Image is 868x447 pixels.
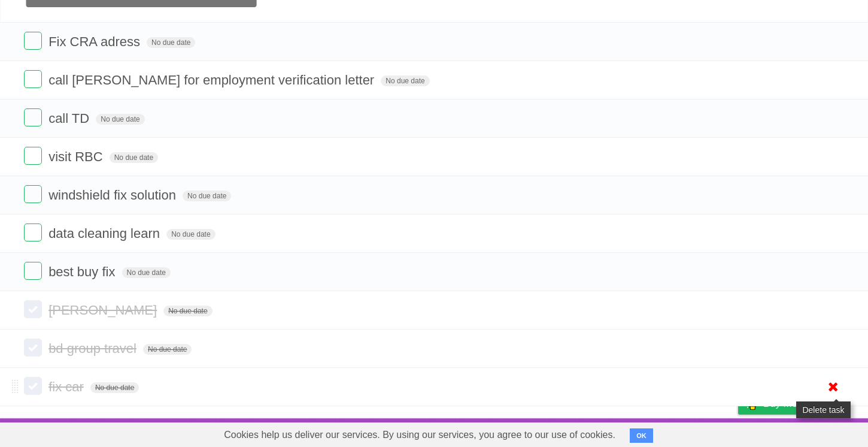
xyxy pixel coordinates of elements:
a: About [579,421,604,444]
label: Done [24,32,42,50]
label: Done [24,339,42,357]
label: Done [24,223,42,241]
span: call [PERSON_NAME] for employment verification letter [48,73,377,87]
label: Done [24,300,42,318]
span: [PERSON_NAME] [48,303,160,318]
label: Done [24,377,42,395]
span: No due date [110,152,158,163]
span: bd group travel [48,341,139,356]
span: Cookies help us deliver our services. By using our services, you agree to our use of cookies. [212,423,627,447]
span: No due date [96,114,144,125]
a: Developers [618,421,667,444]
label: Done [24,262,42,280]
span: No due date [90,382,139,393]
span: data cleaning learn [48,226,163,241]
span: call TD [48,111,92,126]
label: Done [24,70,42,88]
span: best buy fix [48,264,118,279]
span: windshield fix solution [48,188,179,203]
label: Done [24,147,42,165]
a: Privacy [723,421,754,444]
span: visit RBC [48,149,105,164]
a: Terms [682,421,708,444]
span: No due date [183,191,231,201]
span: No due date [166,229,215,240]
span: No due date [381,75,429,86]
span: No due date [122,267,171,278]
label: Done [24,108,42,126]
span: Fix CRA adress [48,34,143,49]
span: fix car [48,379,87,394]
button: OK [630,428,653,443]
span: No due date [163,306,212,316]
span: Buy me a coffee [763,393,838,414]
label: Done [24,185,42,203]
a: Suggest a feature [769,421,844,444]
span: No due date [147,37,195,48]
span: No due date [143,344,192,355]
